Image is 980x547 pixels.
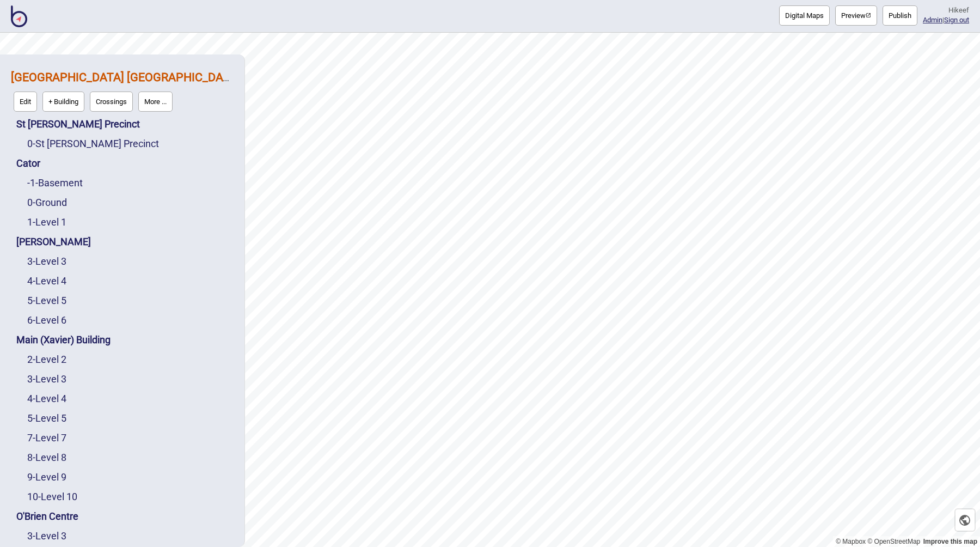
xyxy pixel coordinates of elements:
a: 3-Level 3 [27,373,66,385]
div: St Vincent's Precinct [16,114,234,134]
a: 5-Level 5 [27,412,66,424]
a: [PERSON_NAME] [16,236,91,247]
button: Edit [14,92,37,112]
div: Level 6 [27,311,234,330]
a: 10-Level 10 [27,491,77,502]
a: Previewpreview [835,5,877,26]
a: Admin [923,16,942,24]
button: Publish [883,5,917,26]
div: Level 8 [27,448,234,467]
a: 3-Level 3 [27,530,66,542]
a: OpenStreetMap [867,538,920,545]
a: 4-Level 4 [27,393,66,404]
div: O'Brien Centre [16,507,234,526]
a: 9-Level 9 [27,471,66,483]
a: 0-Ground [27,197,67,208]
div: Level 1 [27,212,234,232]
a: Mapbox [836,538,866,545]
a: 7-Level 7 [27,432,66,443]
div: Hi keef [923,5,969,15]
div: De Lacy [16,232,234,252]
div: St Vincent's Public Hospital Sydney [11,65,234,114]
a: -1-Basement [27,177,83,189]
div: Level 4 [27,389,234,409]
div: Level 3 [27,526,234,546]
button: + Building [42,92,84,112]
a: Map feedback [923,538,977,545]
div: Level 9 [27,467,234,487]
button: Preview [835,5,877,26]
a: 8-Level 8 [27,452,66,463]
button: Sign out [944,16,969,24]
a: Crossings [87,89,136,114]
a: 0-St [PERSON_NAME] Precinct [27,138,159,149]
div: Level 7 [27,428,234,448]
div: St Vincent's Precinct [27,134,234,154]
button: More ... [138,92,173,112]
div: Level 5 [27,291,234,311]
a: 3-Level 3 [27,256,66,267]
div: Level 3 [27,252,234,271]
div: Level 10 [27,487,234,507]
div: Ground [27,193,234,212]
button: Digital Maps [779,5,830,26]
a: O'Brien Centre [16,510,78,522]
button: Crossings [90,92,133,112]
a: 4-Level 4 [27,275,66,287]
div: Cator [16,154,234,173]
a: 5-Level 5 [27,295,66,306]
a: St [PERSON_NAME] Precinct [16,118,140,130]
div: Level 5 [27,409,234,428]
div: Level 2 [27,350,234,369]
img: preview [866,13,871,18]
div: Level 4 [27,271,234,291]
div: Main (Xavier) Building [16,330,234,350]
a: 6-Level 6 [27,314,66,326]
img: BindiMaps CMS [11,5,27,27]
a: Main (Xavier) Building [16,334,111,345]
div: Basement [27,173,234,193]
a: Edit [11,89,40,114]
a: [GEOGRAPHIC_DATA] [GEOGRAPHIC_DATA] [11,70,240,84]
a: More ... [136,89,175,114]
span: | [923,16,944,24]
a: 2-Level 2 [27,354,66,365]
a: Cator [16,157,40,169]
a: 1-Level 1 [27,216,66,228]
div: Level 3 [27,369,234,389]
